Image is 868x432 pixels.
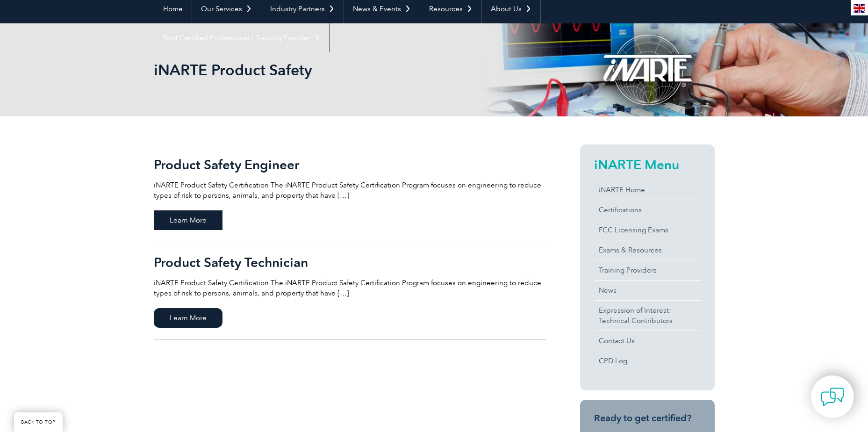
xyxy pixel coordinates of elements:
[154,278,546,298] p: iNARTE Product Safety Certification The iNARTE Product Safety Certification Program focuses on en...
[594,331,701,351] a: Contact Us
[154,210,222,230] span: Learn More
[594,200,701,220] a: Certifications
[154,23,329,52] a: Find Certified Professional / Training Provider
[154,242,546,340] a: Product Safety Technician iNARTE Product Safety Certification The iNARTE Product Safety Certifica...
[154,61,513,79] h1: iNARTE Product Safety
[594,220,701,240] a: FCC Licensing Exams
[594,412,701,424] h3: Ready to get certified?
[154,144,546,242] a: Product Safety Engineer iNARTE Product Safety Certification The iNARTE Product Safety Certificati...
[154,255,546,270] h2: Product Safety Technician
[594,180,701,200] a: iNARTE Home
[14,412,63,432] a: BACK TO TOP
[854,4,865,13] img: en
[594,351,701,371] a: CPD Log
[154,180,546,201] p: iNARTE Product Safety Certification The iNARTE Product Safety Certification Program focuses on en...
[821,385,844,409] img: contact-chat.png
[594,240,701,260] a: Exams & Resources
[154,157,546,172] h2: Product Safety Engineer
[594,260,701,280] a: Training Providers
[154,308,222,328] span: Learn More
[594,281,701,300] a: News
[594,157,701,172] h2: iNARTE Menu
[594,301,701,331] a: Expression of Interest:Technical Contributors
